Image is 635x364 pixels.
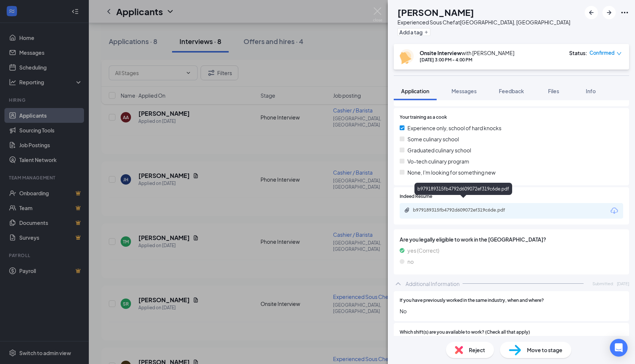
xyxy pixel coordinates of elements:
[400,307,623,315] span: No
[400,329,530,336] span: Which shift(s) are you available to work? (Check all that apply)
[407,257,414,266] span: no
[404,207,410,213] svg: Paperclip
[592,280,614,287] span: Submitted:
[548,88,559,94] span: Files
[407,135,459,143] span: Some culinary school
[469,346,485,354] span: Reject
[605,8,614,17] svg: ArrowRight
[397,6,474,18] h1: [PERSON_NAME]
[401,88,429,94] span: Application
[587,8,596,17] svg: ArrowLeftNew
[397,28,430,36] button: PlusAdd a tag
[616,51,622,56] span: down
[400,193,432,200] span: Indeed Resume
[394,279,403,288] svg: ChevronUp
[414,183,512,195] div: b979189315fb4792d609072ef319c6de.pdf
[420,49,514,57] div: with [PERSON_NAME]
[585,6,598,19] button: ArrowLeftNew
[610,206,619,215] svg: Download
[617,280,629,287] span: [DATE]
[420,50,461,56] b: Onsite Interview
[527,346,562,354] span: Move to stage
[407,157,469,165] span: Vo-tech culinary program
[406,280,460,287] div: Additional Information
[451,88,477,94] span: Messages
[610,339,628,357] div: Open Intercom Messenger
[569,49,587,57] div: Status :
[620,8,629,17] svg: Ellipses
[407,146,471,154] span: Graduated culinary school
[413,207,517,213] div: b979189315fb4792d609072ef319c6de.pdf
[602,6,616,19] button: ArrowRight
[397,18,570,26] div: Experienced Sous Chef at [GEOGRAPHIC_DATA], [GEOGRAPHIC_DATA]
[400,235,623,243] span: Are you legally eligible to work in the [GEOGRAPHIC_DATA]?
[420,57,514,63] div: [DATE] 3:00 PM - 4:00 PM
[586,88,596,94] span: Info
[400,297,544,304] span: If you have previously worked in the same industry, when and where?
[407,168,495,176] span: None, I'm looking for something new
[589,49,615,57] span: Confirmed
[407,246,439,255] span: yes (Correct)
[499,88,524,94] span: Feedback
[404,207,524,214] a: Paperclipb979189315fb4792d609072ef319c6de.pdf
[407,124,501,132] span: Experience only, school of hard knocks
[424,30,429,34] svg: Plus
[400,114,447,121] span: Your training as a cook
